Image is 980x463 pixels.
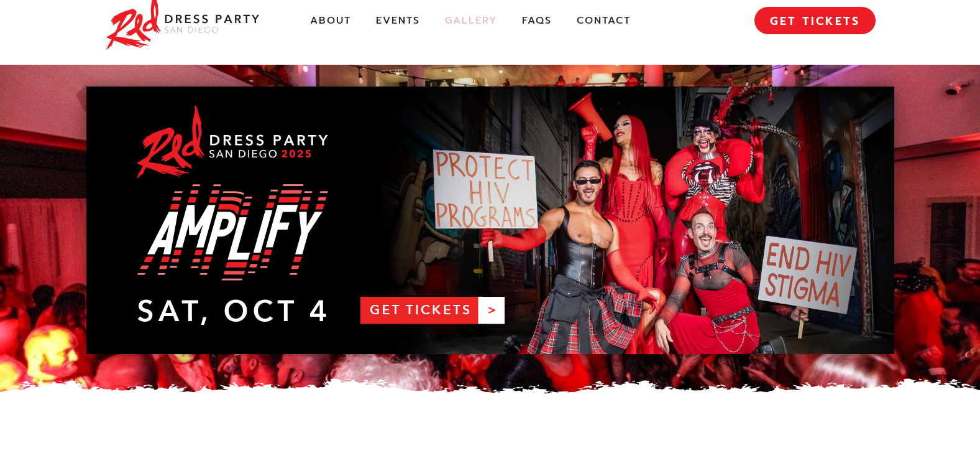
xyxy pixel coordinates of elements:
[522,14,552,27] a: FAQs
[754,7,876,34] a: GET TICKETS
[376,14,420,27] a: Events
[577,14,631,27] a: Contact
[310,14,351,27] a: About
[445,14,497,27] a: Gallery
